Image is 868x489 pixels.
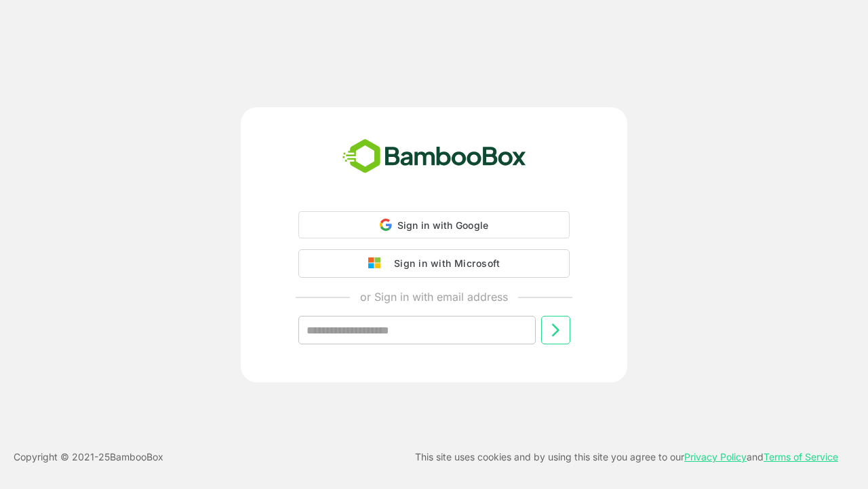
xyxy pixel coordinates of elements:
a: Terms of Service [764,451,838,463]
a: Privacy Policy [684,451,747,463]
button: Sign in with Microsoft [298,249,570,278]
p: Copyright © 2021- 25 BambooBox [14,449,163,465]
span: Sign in with Google [397,219,489,231]
div: Sign in with Google [298,211,570,238]
img: bamboobox [335,134,534,179]
img: google [368,257,387,270]
p: or Sign in with email address [360,289,508,305]
div: Sign in with Microsoft [387,255,500,272]
p: This site uses cookies and by using this site you agree to our and [415,449,838,465]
